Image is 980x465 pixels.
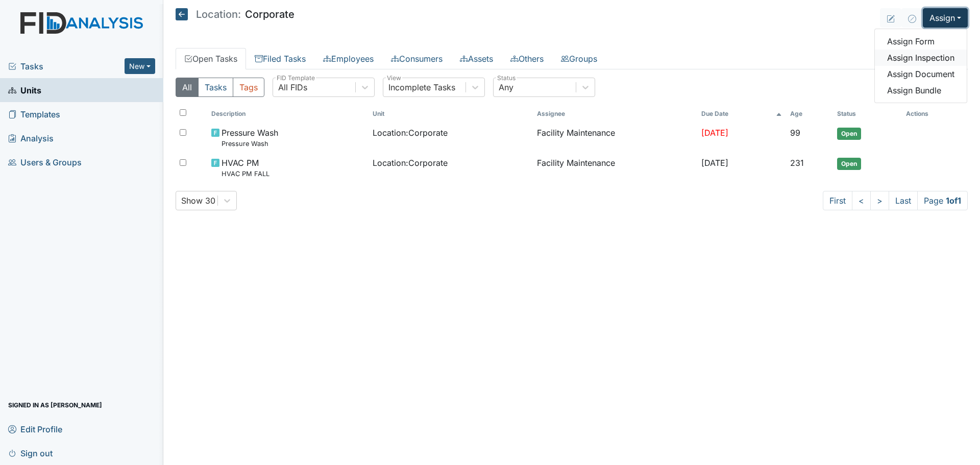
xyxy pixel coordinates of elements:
span: 99 [790,128,800,138]
span: Location : Corporate [373,157,448,169]
span: [DATE] [701,128,728,138]
button: Tasks [198,78,233,97]
td: Facility Maintenance [533,123,697,153]
th: Assignee [533,105,697,123]
button: Tags [233,78,264,97]
a: < [852,191,871,210]
span: Location : Corporate [373,127,448,139]
div: Show 30 [181,194,215,207]
span: Location: [196,9,241,19]
a: Employees [314,48,382,69]
div: All FIDs [278,81,307,93]
button: All [176,78,199,97]
a: Assign Bundle [875,82,967,99]
a: Tasks [8,60,125,72]
a: Last [889,191,918,210]
button: New [125,58,155,74]
div: Open Tasks [176,78,968,210]
th: Toggle SortBy [697,105,786,123]
small: HVAC PM FALL [222,169,269,179]
a: Assign Document [875,66,967,82]
span: 231 [790,158,804,168]
input: Toggle All Rows Selected [180,109,186,116]
strong: 1 of 1 [946,195,961,206]
span: Edit Profile [8,421,62,437]
span: [DATE] [701,158,728,168]
span: Users & Groups [8,154,82,170]
span: HVAC PM HVAC PM FALL [222,157,269,179]
span: Page [917,191,968,210]
small: Pressure Wash [222,139,278,149]
th: Toggle SortBy [833,105,902,123]
h5: Corporate [176,8,295,20]
span: Sign out [8,445,53,461]
div: Any [499,81,513,93]
span: Pressure Wash Pressure Wash [222,127,278,149]
th: Toggle SortBy [207,105,369,123]
div: Type filter [176,78,264,97]
div: Incomplete Tasks [388,81,455,93]
a: Assets [451,48,502,69]
th: Actions [902,105,953,123]
a: Groups [552,48,606,69]
button: Assign [923,8,968,28]
a: > [870,191,889,210]
span: Open [837,128,861,140]
span: Analysis [8,130,54,146]
a: Consumers [382,48,451,69]
a: First [823,191,852,210]
span: Signed in as [PERSON_NAME] [8,397,102,413]
a: Assign Form [875,33,967,50]
th: Toggle SortBy [786,105,833,123]
nav: task-pagination [823,191,968,210]
span: Templates [8,106,60,122]
td: Facility Maintenance [533,153,697,183]
span: Open [837,158,861,170]
a: Others [502,48,552,69]
th: Toggle SortBy [369,105,533,123]
span: Units [8,82,41,98]
a: Open Tasks [176,48,246,69]
a: Filed Tasks [246,48,314,69]
a: Assign Inspection [875,50,967,66]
